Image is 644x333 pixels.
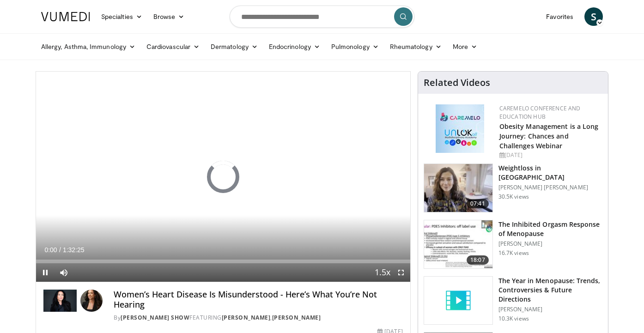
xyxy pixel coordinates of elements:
button: Playback Rate [373,263,392,282]
p: 16.7K views [498,249,529,257]
a: Dermatology [205,37,263,56]
div: By FEATURING , [114,314,402,322]
a: [PERSON_NAME] [272,314,321,321]
button: Fullscreen [392,263,410,282]
input: Search topics, interventions [230,6,414,28]
h4: Related Videos [424,77,490,88]
a: [PERSON_NAME] Show [121,314,189,321]
a: Obesity Management is a Long Journey: Chances and Challenges Webinar [499,122,599,150]
p: [PERSON_NAME] [498,306,602,313]
span: 18:07 [467,255,489,265]
a: More [447,37,483,56]
a: Endocrinology [263,37,326,56]
img: 45df64a9-a6de-482c-8a90-ada250f7980c.png.150x105_q85_autocrop_double_scale_upscale_version-0.2.jpg [436,104,484,153]
span: 0:00 [44,246,57,254]
a: [PERSON_NAME] [222,314,271,321]
a: CaReMeLO Conference and Education Hub [499,104,581,121]
a: 07:41 Weightloss in [GEOGRAPHIC_DATA] [PERSON_NAME] [PERSON_NAME] 30.5K views [424,163,602,212]
img: video_placeholder_short.svg [424,277,492,325]
span: / [59,246,61,254]
h3: The Inhibited Orgasm Response of Menopause [498,220,602,238]
video-js: Video Player [36,72,410,282]
div: [DATE] [499,151,601,159]
a: Allergy, Asthma, Immunology [36,37,141,56]
span: 1:32:25 [63,246,85,254]
p: 30.5K views [498,193,529,200]
img: 283c0f17-5e2d-42ba-a87c-168d447cdba4.150x105_q85_crop-smart_upscale.jpg [424,220,492,268]
h3: Weightloss in [GEOGRAPHIC_DATA] [498,163,602,182]
img: VuMedi Logo [41,12,90,21]
h4: Women’s Heart Disease Is Misunderstood - Here’s What You’re Not Hearing [114,290,402,309]
div: Progress Bar [36,260,410,263]
a: The Year in Menopause: Trends, Controversies & Future Directions [PERSON_NAME] 10.3K views [424,276,602,325]
p: [PERSON_NAME] [PERSON_NAME] [498,184,602,191]
a: 18:07 The Inhibited Orgasm Response of Menopause [PERSON_NAME] 16.7K views [424,220,602,269]
a: Browse [148,7,190,26]
a: Specialties [96,7,148,26]
img: Dr. Gabrielle Lyon Show [43,290,77,312]
img: Avatar [80,290,103,312]
img: 9983fed1-7565-45be-8934-aef1103ce6e2.150x105_q85_crop-smart_upscale.jpg [424,164,492,212]
a: Cardiovascular [141,37,205,56]
span: 07:41 [467,199,489,208]
p: [PERSON_NAME] [498,240,602,248]
h3: The Year in Menopause: Trends, Controversies & Future Directions [498,276,602,304]
a: Rheumatology [384,37,447,56]
button: Pause [36,263,55,282]
a: S [584,7,603,26]
a: Favorites [541,7,579,26]
a: Pulmonology [326,37,384,56]
p: 10.3K views [498,315,529,322]
button: Mute [55,263,73,282]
